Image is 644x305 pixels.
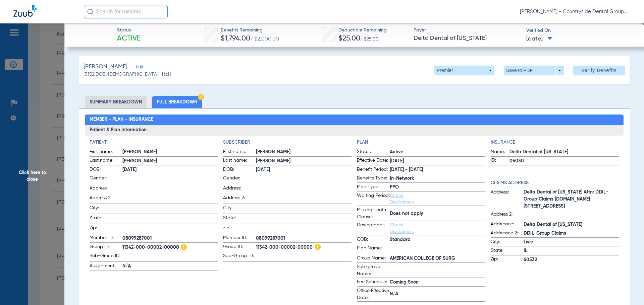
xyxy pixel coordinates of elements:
span: Zip: [223,225,256,234]
span: 11342-000-00002-00000 [122,243,218,252]
span: Address: [90,185,122,194]
span: In-Network [390,175,485,182]
h2: Member - Plan - Insurance [85,115,624,125]
img: Search Icon [87,9,93,15]
span: [DATE] [256,166,352,173]
span: Does not apply [390,210,485,217]
span: Active [117,34,141,44]
span: $25.00 [338,35,360,42]
span: Missing Tooth Clause: [357,207,390,221]
span: Member ID: [223,234,256,242]
span: Plan Name: [357,245,390,254]
span: Last name: [223,157,256,165]
span: 11342-000-00002-00000 [256,243,352,252]
span: Coming Soon [390,279,485,286]
h4: Insurance [491,139,619,146]
span: [PERSON_NAME] [256,149,352,156]
span: Deductible Remaining [338,27,387,34]
span: Gender: [90,175,122,184]
h4: Claims Address [491,179,619,186]
span: Verify Benefits [581,68,617,73]
span: Waiting Period: [357,192,390,206]
span: Member ID: [90,234,122,242]
span: COB: [357,236,390,244]
span: Address: [491,189,524,210]
span: Status: [357,148,390,156]
span: IL [524,247,619,254]
span: State: [90,215,122,224]
span: Office Effective Date: [357,287,390,301]
span: Group Name: [357,255,390,263]
li: Summary Breakdown [85,96,147,108]
span: (5152) DOB: [DEMOGRAPHIC_DATA] - HoH [84,71,171,78]
span: Zip: [90,225,122,234]
span: Addressee 2: [491,230,524,238]
span: State: [491,247,524,255]
span: Effective Date: [357,157,390,165]
span: Benefits Remaining [221,27,279,34]
span: N/A [390,291,485,298]
span: Downgrades: [357,222,390,235]
span: [PERSON_NAME] [122,158,218,165]
span: ID: [491,157,509,165]
span: / $25.00 [360,37,379,42]
span: Address 2: [223,195,256,204]
span: Lisle [524,239,619,246]
span: DDIL-Group Claims [524,230,619,237]
span: State: [223,215,256,224]
span: [PERSON_NAME] - Countryside Dental Group [520,8,631,15]
span: 08099287001 [122,235,218,242]
span: Active [390,149,485,156]
span: City: [491,238,524,246]
input: Search for patients [84,5,168,18]
h3: Patient & Plan Information [85,125,624,136]
span: Delta Dental of [US_STATE] [509,149,619,156]
span: [PERSON_NAME] [84,63,127,71]
img: Zuub Logo [13,5,37,17]
span: [DATE] [122,166,218,173]
span: Group ID: [223,243,256,252]
span: [PERSON_NAME] [122,149,218,156]
span: 05030 [509,158,619,165]
span: Group ID: [90,243,122,252]
span: City: [223,205,256,214]
span: Address: [223,185,256,194]
span: [DATE] - [DATE] [390,166,485,173]
span: Assignment: [90,262,122,271]
h4: Patient [90,139,218,146]
span: Status [117,27,141,34]
span: Verified On [526,27,633,34]
span: $1,794.00 [221,35,250,42]
span: [PERSON_NAME] [256,158,352,165]
span: Delta Dental of [US_STATE] Attn: DDIL-Group Claims [DOMAIN_NAME][STREET_ADDRESS] [524,189,619,210]
span: First name: [223,148,256,156]
h4: Subscriber [223,139,352,146]
button: Premier [434,66,494,75]
span: Zip: [491,256,524,264]
span: Sub-group Name: [357,263,390,278]
li: Full Breakdown [152,96,202,108]
button: Save to PDF [504,66,564,75]
span: 60532 [524,256,619,263]
span: Plan Type: [357,183,390,192]
span: Delta Dental of [US_STATE] [414,34,521,43]
span: [DATE] [526,35,552,43]
span: Delta Dental of [US_STATE] [524,221,619,228]
span: Addressee: [491,221,524,229]
h4: Plan [357,139,485,146]
span: First name: [90,148,122,156]
span: Gender: [223,175,256,184]
span: Address 2: [90,195,122,204]
span: / $2,000.00 [250,36,279,42]
button: Verify Benefits [573,66,625,75]
span: Standard [390,236,485,243]
span: N/A [122,263,218,270]
span: [DATE] [390,158,485,165]
span: Benefits Type: [357,175,390,183]
span: DOB: [223,166,256,174]
a: Check Disclaimers [390,223,414,234]
span: AMERICAN COLLEGE OF SURG [390,255,485,262]
span: DOB: [90,166,122,174]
